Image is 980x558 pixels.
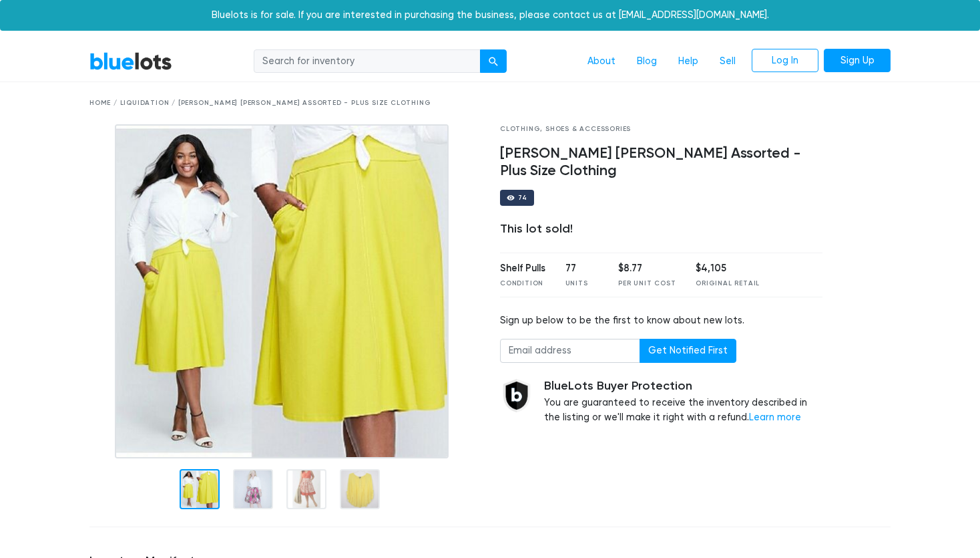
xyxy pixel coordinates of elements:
[500,279,545,289] div: Condition
[618,261,676,276] div: $8.77
[500,379,533,412] img: buyer_protection_shield-3b65640a83011c7d3ede35a8e5a80bfdfaa6a97447f0071c1475b91a4b0b3d01.png
[626,49,668,74] a: Blog
[696,261,760,276] div: $4,105
[115,124,449,458] img: 3ec5bc1c-63f6-4eee-9c10-b2af807d1402-1605575265.jpg
[254,49,481,74] input: Search for inventory
[565,261,599,276] div: 77
[544,379,822,394] h5: BlueLots Buyer Protection
[500,145,822,180] h4: [PERSON_NAME] [PERSON_NAME] Assorted - Plus Size Clothing
[618,279,676,289] div: Per Unit Cost
[500,261,545,276] div: Shelf Pulls
[749,412,801,423] a: Learn more
[89,51,172,71] a: BlueLots
[500,313,822,328] div: Sign up below to be the first to know about new lots.
[577,49,626,74] a: About
[544,379,822,425] div: You are guaranteed to receive the inventory described in the listing or we'll make it right with ...
[640,339,736,363] button: Get Notified First
[518,194,527,201] div: 74
[89,98,891,108] div: Home / Liquidation / [PERSON_NAME] [PERSON_NAME] Assorted - Plus Size Clothing
[752,49,818,73] a: Log In
[709,49,746,74] a: Sell
[696,279,760,289] div: Original Retail
[500,339,640,363] input: Email address
[824,49,891,73] a: Sign Up
[668,49,709,74] a: Help
[500,222,822,237] div: This lot sold!
[565,279,599,289] div: Units
[500,124,822,134] div: Clothing, Shoes & Accessories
